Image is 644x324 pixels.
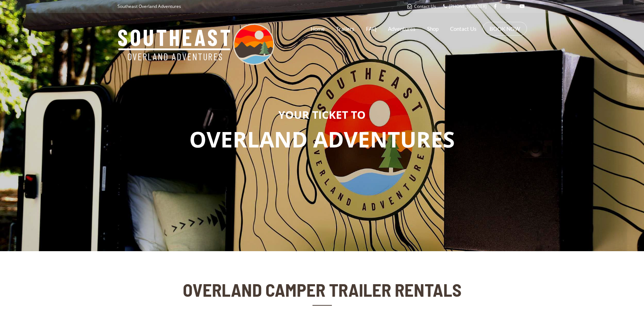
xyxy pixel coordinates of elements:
[388,20,416,38] a: Adventures
[117,2,181,11] p: Southeast Overland Adventures
[117,24,274,65] img: Southeast Overland Adventures
[449,3,487,9] span: [PHONE_NUMBER]
[181,280,463,300] h2: OVERLAND CAMPER TRAILER RENTALS
[311,20,325,38] a: Home
[5,124,639,155] p: OVERLAND ADVENTURES
[450,20,477,38] a: Contact Us
[414,3,436,9] span: Contact Us
[427,20,439,38] a: Shop
[5,109,639,121] h3: YOUR TICKET TO
[407,3,436,9] a: Contact Us
[366,20,376,38] a: FAQ
[443,3,487,9] a: [PHONE_NUMBER]
[336,20,355,38] a: Trailers
[490,25,520,32] a: BOOK NOW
